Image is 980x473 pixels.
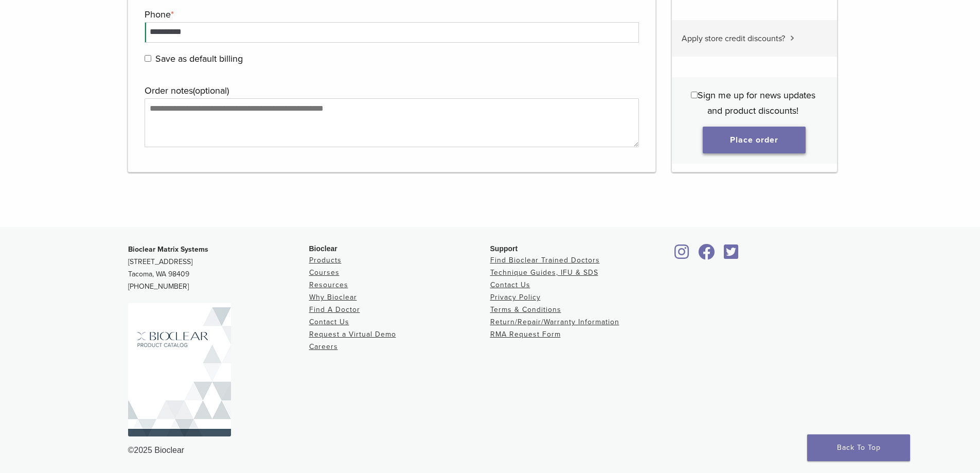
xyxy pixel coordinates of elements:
span: Apply store credit discounts? [682,33,785,44]
a: Back To Top [807,434,910,461]
a: Find Bioclear Trained Doctors [490,256,600,265]
span: Sign me up for news updates and product discounts! [698,90,815,116]
span: (optional) [193,85,229,96]
label: Order notes [145,83,637,98]
div: ©2025 Bioclear [128,444,852,457]
a: Courses [309,268,340,277]
a: Why Bioclear [309,293,357,302]
a: Privacy Policy [490,293,541,302]
strong: Bioclear Matrix Systems [128,245,208,254]
a: Terms & Conditions [490,305,561,314]
a: Careers [309,342,338,351]
a: Bioclear [695,250,719,260]
img: Bioclear [128,303,231,436]
input: Save as default billing [145,55,151,62]
label: Save as default billing [145,51,637,66]
a: Bioclear [721,250,742,260]
img: caret.svg [790,36,794,41]
a: Return/Repair/Warranty Information [490,318,619,326]
a: Find A Doctor [309,305,360,314]
button: Place order [703,127,806,153]
span: Support [490,244,518,253]
p: [STREET_ADDRESS] Tacoma, WA 98409 [PHONE_NUMBER] [128,243,309,293]
a: Contact Us [490,281,530,289]
a: Resources [309,281,348,289]
a: Technique Guides, IFU & SDS [490,268,598,277]
label: Phone [145,7,637,22]
a: Products [309,256,342,265]
a: Contact Us [309,318,349,326]
a: Request a Virtual Demo [309,330,396,339]
input: Sign me up for news updates and product discounts! [691,92,698,98]
span: Bioclear [309,244,337,253]
a: Bioclear [671,250,693,260]
a: RMA Request Form [490,330,561,339]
